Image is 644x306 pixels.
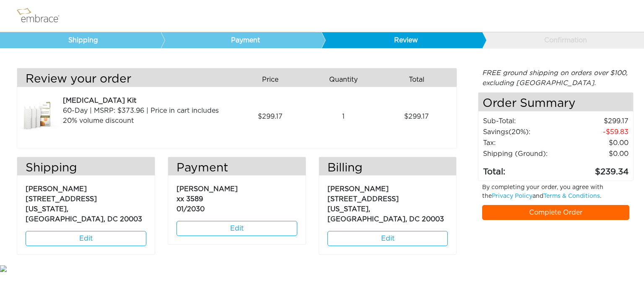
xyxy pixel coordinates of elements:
[482,32,643,48] a: Confirmation
[563,116,629,127] td: 299.17
[177,196,203,202] span: xx 3589
[168,161,306,176] h3: Payment
[237,73,310,87] div: Price
[483,159,563,179] td: Total:
[17,161,155,176] h3: Shipping
[509,129,529,135] span: (20%)
[563,127,629,137] td: 59.83
[483,116,563,127] td: Sub-Total:
[563,159,629,179] td: 239.34
[327,231,448,246] a: Edit
[319,161,457,176] h3: Billing
[483,148,563,159] td: Shipping (Ground):
[177,221,297,236] a: Edit
[482,205,630,220] a: Complete Order
[563,148,629,159] td: $0.00
[258,112,283,122] span: 299.17
[177,206,205,213] span: 01/2030
[483,137,563,148] td: Tax:
[543,193,600,199] a: Terms & Conditions
[26,231,146,246] a: Edit
[15,5,69,26] img: logo.png
[177,186,238,192] span: [PERSON_NAME]
[478,68,634,88] div: FREE ground shipping on orders over $100, excluding [GEOGRAPHIC_DATA].
[329,75,358,85] span: Quantity
[161,32,322,48] a: Payment
[563,137,629,148] td: 0.00
[476,183,636,205] div: By completing your order, you agree with the and .
[478,93,634,112] h4: Order Summary
[26,180,146,224] p: [PERSON_NAME] [STREET_ADDRESS] [US_STATE], [GEOGRAPHIC_DATA], DC 20003
[63,96,230,106] div: [MEDICAL_DATA] Kit
[404,112,429,122] span: 299.17
[17,96,59,137] img: 5f10fe38-8dce-11e7-bbd5-02e45ca4b85b.jpeg
[17,73,231,87] h3: Review your order
[492,193,532,199] a: Privacy Policy
[483,127,563,137] td: Savings :
[63,106,230,126] div: 60-Day | MSRP: $373.96 | Price in cart includes 20% volume discount
[327,180,448,224] p: [PERSON_NAME] [STREET_ADDRESS] [US_STATE], [GEOGRAPHIC_DATA], DC 20003
[321,32,482,48] a: Review
[383,73,457,87] div: Total
[342,112,345,122] span: 1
